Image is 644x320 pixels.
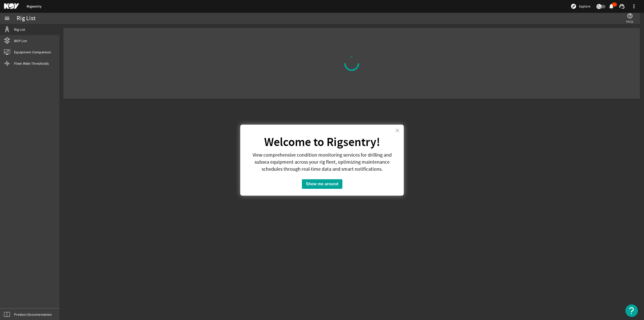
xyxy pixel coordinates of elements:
span: Help [626,19,633,24]
button: Close [395,126,400,134]
mat-icon: explore [571,3,577,9]
span: Equipment Comparison [14,50,51,55]
mat-icon: help_outline [627,13,633,19]
span: Explore [579,4,590,9]
p: View comprehensive condition monitoring services for drilling and subsea equipment across your ri... [247,152,397,173]
mat-icon: menu [4,15,10,21]
mat-icon: support_agent [619,3,625,9]
span: Rig List [14,27,25,32]
span: Product Documentation [14,312,52,317]
div: Rig List [17,16,35,21]
strong: Welcome to Rigsentry! [264,134,380,150]
a: Rigsentry [27,4,42,9]
button: Show me around [302,179,342,189]
span: Fleet Wide Thresholds [14,61,49,66]
button: Open Resource Center [625,304,638,317]
span: BOP List [14,38,27,43]
mat-icon: notifications [608,3,614,9]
